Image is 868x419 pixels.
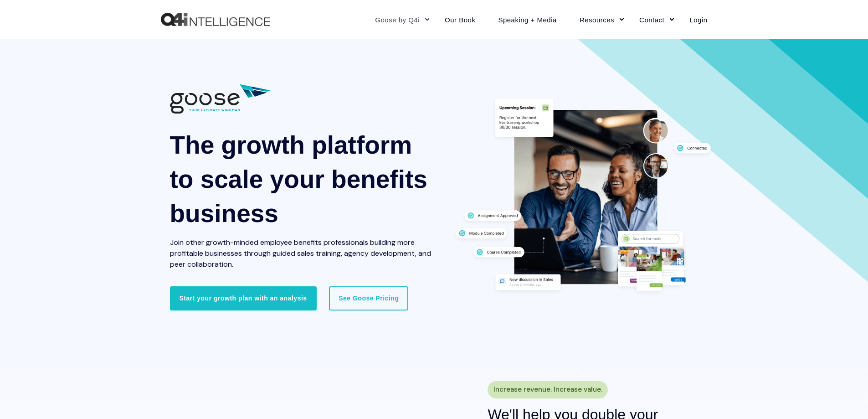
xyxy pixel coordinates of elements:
span: Increase revenue. Increase value. [493,383,602,396]
img: Q4intelligence, LLC logo [161,13,270,26]
a: Back to Home [161,13,270,26]
img: Two professionals working together at a desk surrounded by graphics displaying different features... [450,94,717,298]
a: Start your growth plan with an analysis [170,286,317,310]
span: The growth platform to scale your benefits business [170,131,427,228]
a: See Goose Pricing [329,286,408,310]
img: 01882 Goose Q4i Logo wTag-CC [170,84,270,114]
span: Join other growth-minded employee benefits professionals building more profitable businesses thro... [170,238,431,269]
